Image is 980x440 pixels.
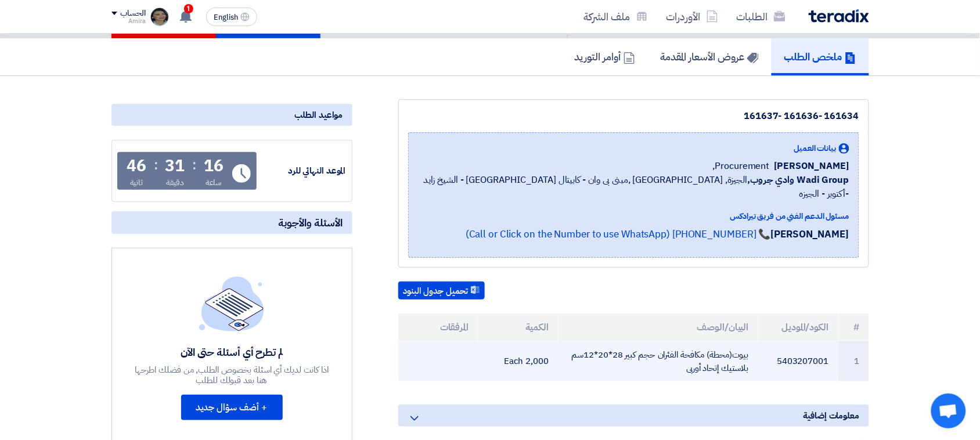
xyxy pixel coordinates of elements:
[199,276,264,331] img: empty_state_list.svg
[111,18,146,24] div: Amira
[206,176,222,189] div: ساعة
[931,394,966,428] a: Open chat
[809,9,869,23] img: Teradix logo
[127,158,146,174] div: 46
[181,395,283,420] button: + أضف سؤال جديد
[771,227,849,241] strong: [PERSON_NAME]
[166,176,184,189] div: دقيقة
[133,365,330,385] div: اذا كانت لديك أي اسئلة بخصوص الطلب, من فضلك اطرحها هنا بعد قبولك للطلب
[784,50,856,63] h5: ملخص الطلب
[184,4,193,13] span: 1
[206,8,257,26] button: English
[478,313,558,341] th: الكمية
[558,341,758,381] td: بيوت(محطة) مكافحة الفئران حجم كبير 28*20*12سم بلاستيك إتحاد أوربى
[794,142,837,154] span: بيانات العميل
[165,158,185,174] div: 31
[150,8,169,26] img: baffeccee_1696439281445.jpg
[121,9,146,19] div: الحساب
[774,159,849,173] span: [PERSON_NAME]
[418,210,849,222] div: مسئول الدعم الفني من فريق تيرادكس
[838,313,869,341] th: #
[466,227,771,241] a: 📞 [PHONE_NUMBER] (Call or Click on the Number to use WhatsApp)
[575,50,635,63] h5: أوامر التوريد
[772,38,869,75] a: ملخص الطلب
[657,3,727,30] a: الأوردرات
[398,282,485,300] button: تحميل جدول البنود
[111,104,352,126] div: مواعيد الطلب
[398,313,478,341] th: المرفقات
[804,409,860,422] span: معلومات إضافية
[133,345,330,359] div: لم تطرح أي أسئلة حتى الآن
[478,341,558,381] td: 2,000 Each
[192,154,196,175] div: :
[408,109,859,123] div: 161634 -161636 -161637
[130,176,143,189] div: ثانية
[713,159,770,173] span: Procurement,
[154,154,158,175] div: :
[748,173,849,187] b: Wadi Group وادي جروب,
[418,173,849,201] span: الجيزة, [GEOGRAPHIC_DATA] ,مبنى بى وان - كابيتال [GEOGRAPHIC_DATA] - الشيخ زايد -أكتوبر - الجيزه
[758,313,838,341] th: الكود/الموديل
[727,3,795,30] a: الطلبات
[661,50,759,63] h5: عروض الأسعار المقدمة
[279,216,343,229] span: الأسئلة والأجوبة
[758,341,838,381] td: 5403207001
[575,3,657,30] a: ملف الشركة
[838,341,869,381] td: 1
[558,313,758,341] th: البيان/الوصف
[259,164,346,178] div: الموعد النهائي للرد
[204,158,224,174] div: 16
[648,38,772,75] a: عروض الأسعار المقدمة
[214,13,238,21] span: English
[562,38,648,75] a: أوامر التوريد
